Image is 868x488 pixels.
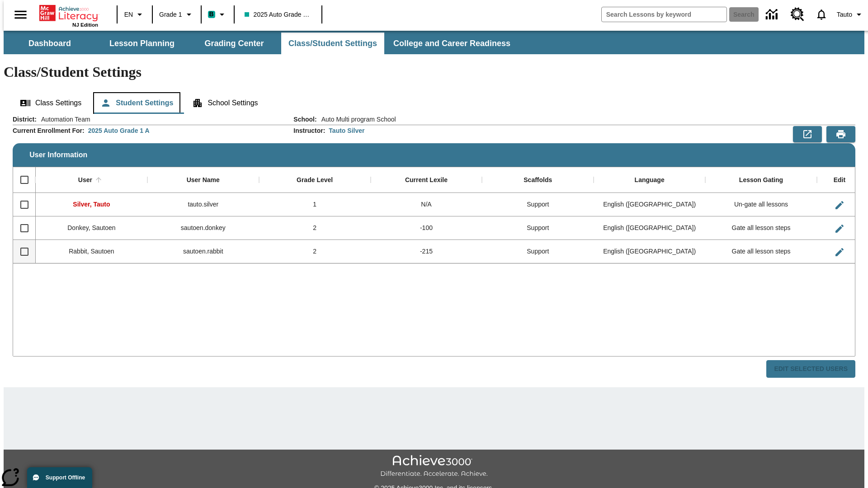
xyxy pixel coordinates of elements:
[124,10,133,19] span: EN
[72,22,98,28] span: NJ Edition
[13,116,37,123] h2: District :
[830,243,849,261] button: Edit User
[73,201,110,208] span: Silver, Tauto
[482,193,594,216] div: Support
[293,116,316,123] h2: School :
[13,127,85,135] h2: Current Enrollment For :
[13,115,855,378] div: User Information
[837,10,852,19] span: Tauto
[97,33,187,54] button: Lesson Planning
[705,240,817,263] div: Gate all lesson steps
[147,216,259,240] div: sautoen.donkey
[187,176,220,184] div: User Name
[39,3,98,28] div: Home
[259,216,371,240] div: 2
[293,127,325,135] h2: Instructor :
[380,455,488,478] img: Achieve3000 Differentiate Accelerate Achieve
[371,216,482,240] div: -100
[13,92,855,114] div: Class/Student Settings
[245,10,311,19] span: 2025 Auto Grade 1 A
[826,126,855,142] button: Print Preview
[67,224,115,231] span: Donkey, Sautoen
[405,176,448,184] div: Current Lexile
[281,33,384,54] button: Class/Student Settings
[793,126,822,142] button: Export to CSV
[833,6,868,23] button: Profile/Settings
[27,467,92,488] button: Support Offline
[739,176,783,184] div: Lesson Gating
[120,6,149,23] button: Language: EN, Select a language
[7,1,34,28] button: Open side menu
[185,92,265,114] button: School Settings
[810,3,833,26] a: Notifications
[5,33,95,54] button: Dashboard
[189,33,279,54] button: Grading Center
[147,240,259,263] div: sautoen.rabbit
[29,151,87,159] span: User Information
[93,92,180,114] button: Student Settings
[156,6,198,23] button: Grade: Grade 1, Select a grade
[13,92,89,114] button: Class Settings
[4,64,864,80] h1: Class/Student Settings
[147,193,259,216] div: tauto.silver
[209,9,214,20] span: B
[482,240,594,263] div: Support
[635,176,665,184] div: Language
[482,216,594,240] div: Support
[204,6,231,23] button: Boost Class color is teal. Change class color
[46,474,85,481] span: Support Offline
[159,10,182,19] span: Grade 1
[88,126,150,135] div: 2025 Auto Grade 1 A
[705,216,817,240] div: Gate all lesson steps
[594,216,705,240] div: English (US)
[37,115,90,124] span: Automation Team
[830,196,849,214] button: Edit User
[594,240,705,263] div: English (US)
[760,2,785,27] a: Data Center
[524,176,552,184] div: Scaffolds
[78,176,92,184] div: User
[317,115,396,124] span: Auto Multi program School
[830,220,849,238] button: Edit User
[4,31,864,54] div: SubNavbar
[705,193,817,216] div: Un-gate all lessons
[39,4,98,22] a: Home
[259,193,371,216] div: 1
[69,248,114,255] span: Rabbit, Sautoen
[602,7,726,22] input: search field
[297,176,333,184] div: Grade Level
[785,2,810,27] a: Resource Center, Will open in new tab
[371,240,482,263] div: -215
[834,176,845,184] div: Edit
[371,193,482,216] div: N/A
[329,126,364,135] div: Tauto Silver
[594,193,705,216] div: English (US)
[4,33,519,54] div: SubNavbar
[259,240,371,263] div: 2
[386,33,518,54] button: College and Career Readiness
